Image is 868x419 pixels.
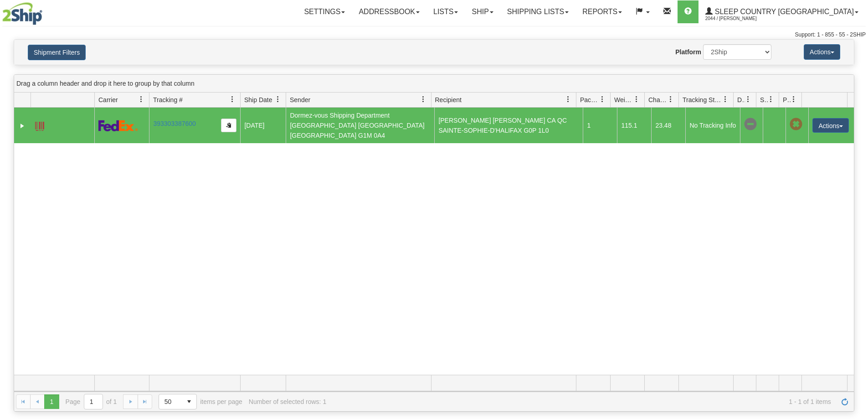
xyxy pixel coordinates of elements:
[617,108,651,143] td: 115.1
[153,120,195,127] a: 393303387600
[790,118,802,131] span: Pickup Not Assigned
[740,92,756,107] a: Delivery Status filter column settings
[182,394,196,409] span: select
[683,95,722,104] span: Tracking Status
[651,108,685,143] td: 23.48
[426,0,465,23] a: Lists
[35,118,44,132] a: Label
[783,95,791,104] span: Pickup Status
[575,0,629,23] a: Reports
[595,92,610,107] a: Packages filter column settings
[744,118,757,131] span: No Tracking Info
[98,120,138,131] img: 2 - FedEx Express®
[435,95,462,104] span: Recipient
[159,394,197,409] span: Page sizes drop down
[713,8,854,16] span: Sleep Country [GEOGRAPHIC_DATA]
[718,92,733,107] a: Tracking Status filter column settings
[500,0,575,23] a: Shipping lists
[290,95,310,104] span: Sender
[84,394,103,409] input: Page 1
[737,95,745,104] span: Delivery Status
[705,14,774,23] span: 2044 / [PERSON_NAME]
[786,92,801,107] a: Pickup Status filter column settings
[804,44,840,60] button: Actions
[760,95,768,104] span: Shipment Issues
[847,163,867,256] iframe: chat widget
[580,95,599,104] span: Packages
[134,92,149,107] a: Carrier filter column settings
[44,394,59,409] span: Page 1
[416,92,431,107] a: Sender filter column settings
[434,108,583,143] td: [PERSON_NAME] [PERSON_NAME] CA QC SAINTE-SOPHIE-D'HALIFAX G0P 1L0
[249,398,326,405] div: Number of selected rows: 1
[333,398,831,405] span: 1 - 1 of 1 items
[159,394,242,409] span: items per page
[685,108,740,143] td: No Tracking Info
[14,75,854,93] div: grid grouping header
[614,95,633,104] span: Weight
[352,0,426,23] a: Addressbook
[812,118,849,133] button: Actions
[675,47,701,57] label: Platform
[560,92,576,107] a: Recipient filter column settings
[28,45,86,60] button: Shipment Filters
[583,108,617,143] td: 1
[648,95,668,104] span: Charge
[244,95,272,104] span: Ship Date
[286,108,434,143] td: Dormez-vous Shipping Department [GEOGRAPHIC_DATA] [GEOGRAPHIC_DATA] [GEOGRAPHIC_DATA] G1M 0A4
[297,0,352,23] a: Settings
[98,95,118,104] span: Carrier
[66,394,117,409] span: Page of 1
[465,0,500,23] a: Ship
[240,108,286,143] td: [DATE]
[18,121,27,130] a: Expand
[270,92,286,107] a: Ship Date filter column settings
[699,0,865,23] a: Sleep Country [GEOGRAPHIC_DATA] 2044 / [PERSON_NAME]
[837,394,852,409] a: Refresh
[629,92,644,107] a: Weight filter column settings
[2,31,866,39] div: Support: 1 - 855 - 55 - 2SHIP
[2,2,42,25] img: logo2044.jpg
[164,397,176,406] span: 50
[221,119,236,132] button: Copy to clipboard
[153,95,183,104] span: Tracking #
[763,92,779,107] a: Shipment Issues filter column settings
[225,92,240,107] a: Tracking # filter column settings
[663,92,678,107] a: Charge filter column settings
